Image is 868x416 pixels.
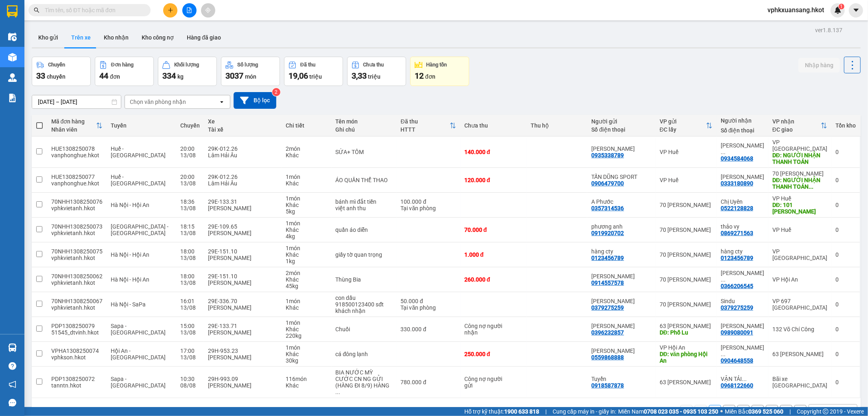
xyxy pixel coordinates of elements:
[51,223,103,230] div: 70NHH1308250073
[835,149,856,155] div: 0
[286,332,328,339] div: 220 kg
[180,304,200,311] div: 13/08
[591,180,624,187] div: 0906479700
[205,7,211,13] span: aim
[464,276,523,283] div: 260.000 đ
[208,323,277,329] div: 29E-133.71
[464,376,505,389] div: Công nợ người gửi
[286,251,328,258] div: Khác
[286,174,328,180] div: 1 món
[111,62,133,68] div: Đơn hàng
[464,251,523,258] div: 1.000 đ
[286,270,328,276] div: 2 món
[835,326,856,332] div: 0
[721,142,764,155] div: NGUYỄN TUẤN LINH
[335,369,392,376] div: BIA NƯỚC MỲ
[180,145,200,152] div: 20:00
[721,351,726,357] span: ...
[111,174,166,187] span: Huế - [GEOGRAPHIC_DATA]
[721,223,764,230] div: thảo vy
[835,177,856,183] div: 0
[721,357,753,364] div: 0904648558
[721,127,764,134] div: Số điện thoại
[65,28,97,47] button: Trên xe
[426,62,447,68] div: Hàng tồn
[464,227,523,233] div: 70.000 đ
[591,174,651,180] div: TẤN DŨNG SPORT
[135,28,180,47] button: Kho công nợ
[335,276,392,283] div: Thùng Bia
[286,258,328,264] div: 1 kg
[772,326,827,332] div: 132 Võ Chí Công
[415,71,424,81] span: 12
[208,126,277,133] div: Tài xế
[51,152,103,158] div: vanphonghue.hkot
[401,304,456,311] div: Tại văn phòng
[591,376,651,382] div: Tuyển
[286,382,328,389] div: Khác
[286,283,328,289] div: 45 kg
[660,344,713,351] div: VP Hội An
[51,348,103,354] div: VPHA1308250074
[401,379,456,385] div: 780.000 đ
[286,145,328,152] div: 2 món
[591,230,624,236] div: 0919920702
[208,118,277,125] div: Xe
[180,198,200,205] div: 18:36
[180,28,227,47] button: Hàng đã giao
[208,198,277,205] div: 29E-133.31
[798,58,840,73] button: Nhập hàng
[51,382,103,389] div: tanntn.hkot
[839,4,844,9] sup: 1
[51,118,96,125] div: Mã đơn hàng
[237,62,258,68] div: Số lượng
[51,248,103,255] div: 70NHH1308250075
[660,351,713,364] div: DĐ: văn phòng Hội An
[51,304,103,311] div: vphkvietanh.hkot
[772,195,827,202] div: VP Huế
[591,323,651,329] div: Anh Hưng
[591,329,624,336] div: 0396232857
[36,71,45,81] span: 33
[208,223,277,230] div: 29E-109.65
[660,118,706,125] div: VP gửi
[835,301,856,308] div: 0
[162,71,176,81] span: 334
[660,126,706,133] div: ĐC lấy
[111,122,173,129] div: Tuyến
[286,195,328,202] div: 1 món
[464,351,523,357] div: 250.000 đ
[840,4,843,9] span: 1
[335,326,392,332] div: Chuối
[721,304,753,311] div: 0379275259
[8,343,17,352] img: warehouse-icon
[286,220,328,227] div: 1 món
[180,174,200,180] div: 20:00
[335,301,392,314] div: 918500123400 sđt khách nhận
[111,223,168,236] span: [GEOGRAPHIC_DATA] - [GEOGRAPHIC_DATA]
[768,115,831,136] th: Toggle SortBy
[111,145,166,158] span: Huế - [GEOGRAPHIC_DATA]
[591,126,651,133] div: Số điện thoại
[335,351,392,357] div: cá đông lạnh
[464,407,539,416] span: Hỗ trợ kỹ thuật:
[772,227,827,233] div: VP Huế
[401,126,450,133] div: HTTT
[591,255,624,261] div: 0123456789
[835,379,856,385] div: 0
[721,283,753,289] div: 0366206545
[208,230,277,236] div: [PERSON_NAME]
[51,205,103,211] div: vphkvietanh.hkot
[51,180,103,187] div: vanphonghue.hkot
[208,354,277,361] div: [PERSON_NAME]
[180,205,200,211] div: 13/08
[51,354,103,361] div: vphkson.hkot
[591,304,624,311] div: 0379275259
[51,329,103,336] div: 51545_dtvinh.hkot
[335,198,392,205] div: bánh mì đắt tiền
[815,26,842,35] div: ver 1.8.137
[849,3,863,18] button: caret-down
[208,382,277,389] div: [PERSON_NAME]
[660,301,713,308] div: 70 [PERSON_NAME]
[591,280,624,286] div: 0914557578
